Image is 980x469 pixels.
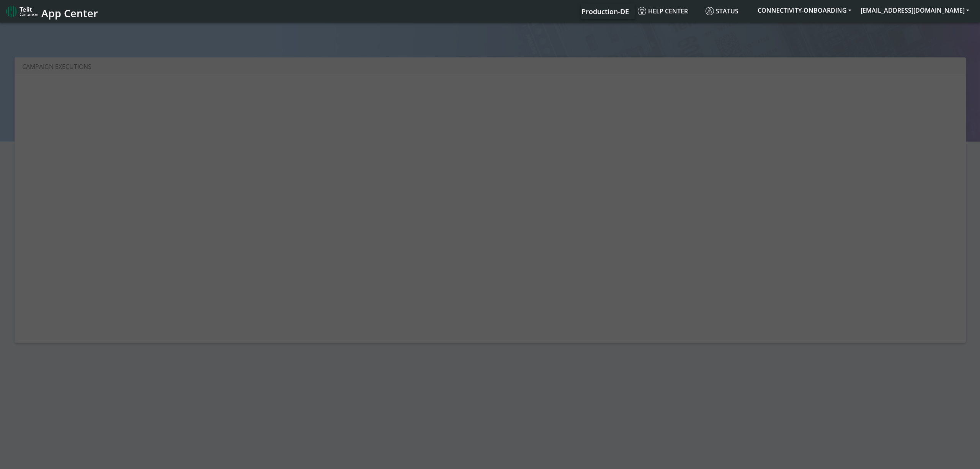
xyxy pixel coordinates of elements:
img: logo-telit-cinterion-gw-new.png [6,5,38,18]
span: App Center [41,6,98,20]
a: Status [702,3,753,19]
img: status.svg [706,7,714,15]
a: Your current platform instance [581,3,629,19]
span: Production-DE [581,7,629,16]
span: Status [706,7,738,15]
img: knowledge.svg [638,7,646,15]
button: CONNECTIVITY-ONBOARDING [753,3,856,17]
a: Help center [635,3,702,19]
span: Help center [638,7,688,15]
a: App Center [6,3,97,20]
button: [EMAIL_ADDRESS][DOMAIN_NAME] [856,3,974,17]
